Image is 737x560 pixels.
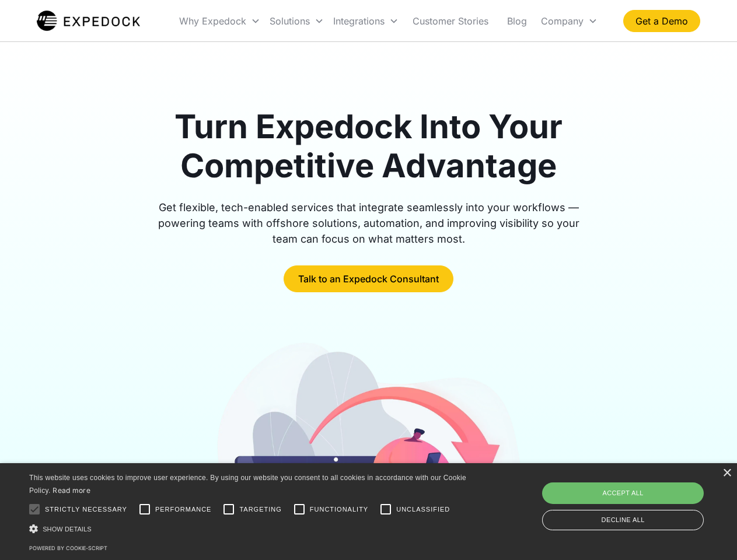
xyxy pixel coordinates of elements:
[270,15,310,27] div: Solutions
[333,15,385,27] div: Integrations
[174,1,265,41] div: Why Expedock
[145,107,593,185] h1: Turn Expedock Into Your Competitive Advantage
[43,526,92,533] span: Show details
[284,265,453,292] a: Talk to an Expedock Consultant
[329,1,403,41] div: Integrations
[145,199,593,247] div: Get flexible, tech-enabled services that integrate seamlessly into your workflows — powering team...
[29,545,107,551] a: Powered by cookie-script
[239,505,281,514] span: Targeting
[155,505,212,514] span: Performance
[541,15,584,27] div: Company
[403,1,498,41] a: Customer Stories
[29,523,470,535] div: Show details
[623,10,700,32] a: Get a Demo
[265,1,329,41] div: Solutions
[396,505,450,514] span: Unclassified
[45,505,127,514] span: Strictly necessary
[37,9,140,33] a: home
[536,1,602,41] div: Company
[310,505,368,514] span: Functionality
[37,9,140,33] img: Expedock Logo
[498,1,536,41] a: Blog
[53,486,90,495] a: Read more
[29,474,466,495] span: This website uses cookies to improve user experience. By using our website you consent to all coo...
[543,434,737,560] iframe: Chat Widget
[179,15,246,27] div: Why Expedock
